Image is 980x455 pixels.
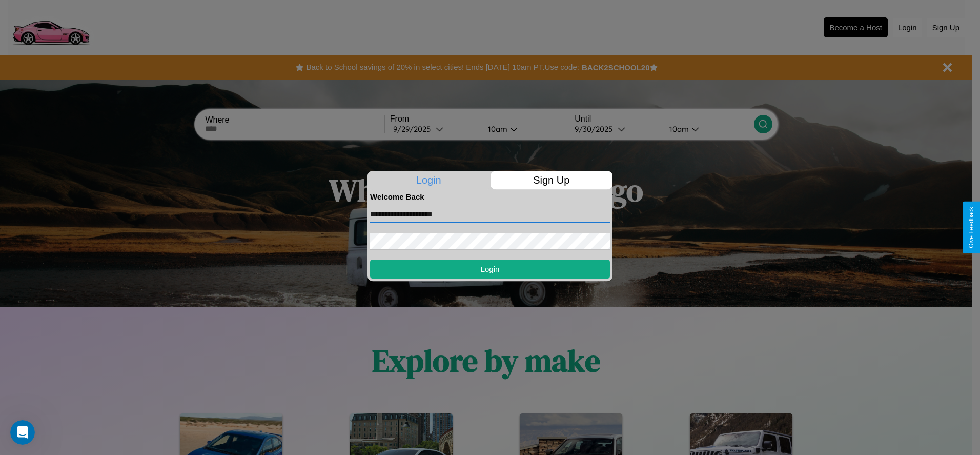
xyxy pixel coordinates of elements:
[968,207,975,248] div: Give Feedback
[491,171,613,189] p: Sign Up
[370,260,610,279] button: Login
[10,420,35,445] iframe: Intercom live chat
[370,192,610,201] h4: Welcome Back
[367,171,490,189] p: Login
